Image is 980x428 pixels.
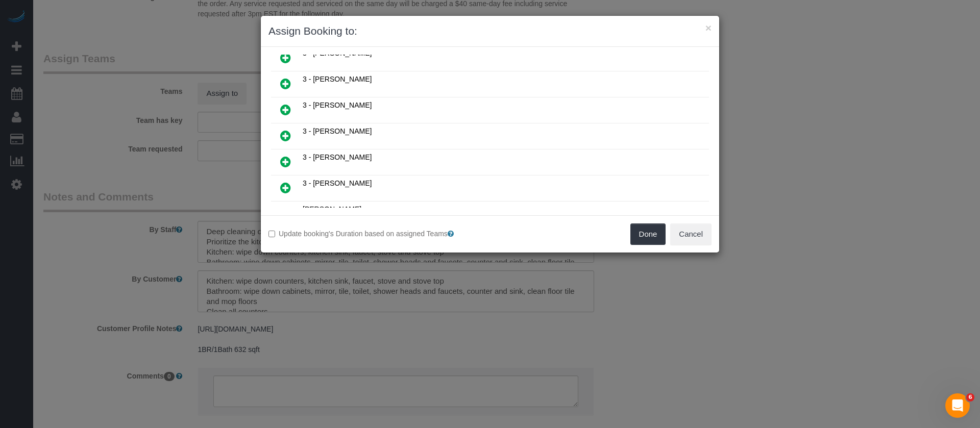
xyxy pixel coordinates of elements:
[705,22,712,33] button: ×
[303,75,372,83] span: 3 - [PERSON_NAME]
[303,127,372,135] span: 3 - [PERSON_NAME]
[945,393,970,418] iframe: Intercom live chat
[268,229,482,239] label: Update booking's Duration based on assigned Teams
[303,179,372,187] span: 3 - [PERSON_NAME]
[303,101,372,109] span: 3 - [PERSON_NAME]
[966,393,974,401] span: 6
[268,231,275,237] input: Update booking's Duration based on assigned Teams
[268,23,712,39] h3: Assign Booking to:
[303,205,361,213] span: [PERSON_NAME]
[303,49,372,57] span: 3 - [PERSON_NAME]
[630,223,666,245] button: Done
[303,153,372,161] span: 3 - [PERSON_NAME]
[670,223,712,245] button: Cancel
